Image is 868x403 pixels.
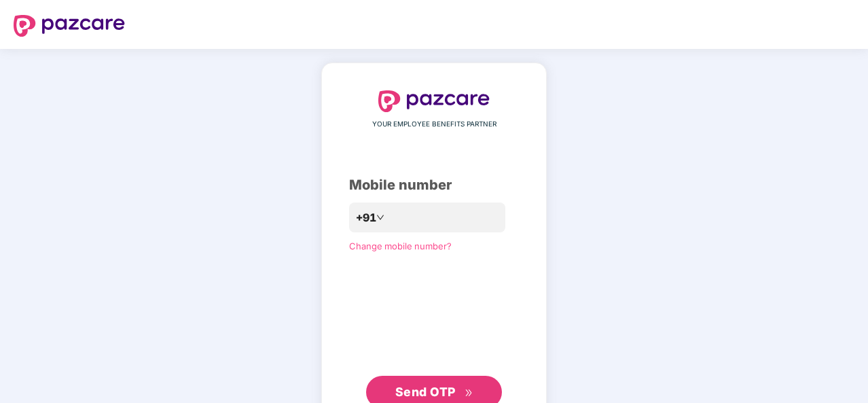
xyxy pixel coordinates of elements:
span: YOUR EMPLOYEE BENEFITS PARTNER [372,119,496,130]
img: logo [14,15,125,37]
span: Send OTP [395,385,456,399]
img: logo [378,90,490,112]
span: +91 [356,209,376,226]
span: double-right [465,389,473,398]
div: Mobile number [349,175,519,196]
span: down [376,213,384,222]
a: Change mobile number? [349,241,452,251]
